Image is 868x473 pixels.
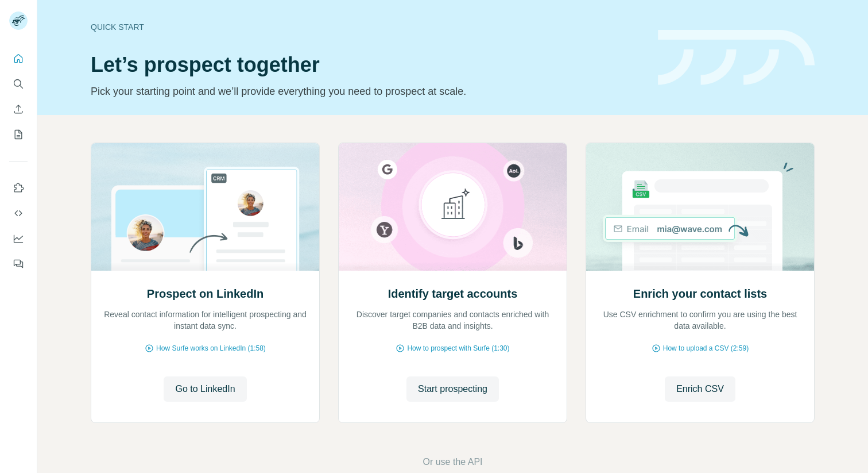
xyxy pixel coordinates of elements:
span: Enrich CSV [676,382,724,396]
img: banner [658,30,815,86]
span: Go to LinkedIn [175,382,235,396]
button: Feedback [9,253,28,274]
button: Use Surfe on LinkedIn [9,178,28,198]
button: Dashboard [9,228,28,249]
span: How Surfe works on LinkedIn (1:58) [156,343,266,353]
button: Or use the API [423,455,482,469]
p: Pick your starting point and we’ll provide everything you need to prospect at scale. [91,83,644,99]
button: Enrich CSV [665,376,735,402]
span: Start prospecting [418,382,487,396]
button: Enrich CSV [9,99,28,120]
button: My lists [9,124,28,145]
img: Identify target accounts [338,143,567,271]
p: Discover target companies and contacts enriched with B2B data and insights. [350,309,555,332]
span: How to prospect with Surfe (1:30) [407,343,509,353]
p: Use CSV enrichment to confirm you are using the best data available. [598,309,803,332]
img: Prospect on LinkedIn [91,143,320,271]
img: Enrich your contact lists [586,143,815,271]
button: Search [9,74,28,94]
button: Quick start [9,48,28,69]
button: Start prospecting [406,376,499,402]
button: Use Surfe API [9,203,28,224]
div: Quick start [91,21,644,33]
h2: Prospect on LinkedIn [147,286,263,302]
h2: Identify target accounts [388,286,518,302]
p: Reveal contact information for intelligent prospecting and instant data sync. [103,309,308,332]
h1: Let’s prospect together [91,53,644,76]
span: How to upload a CSV (2:59) [663,343,749,353]
h2: Enrich your contact lists [633,286,767,302]
button: Go to LinkedIn [164,376,246,402]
